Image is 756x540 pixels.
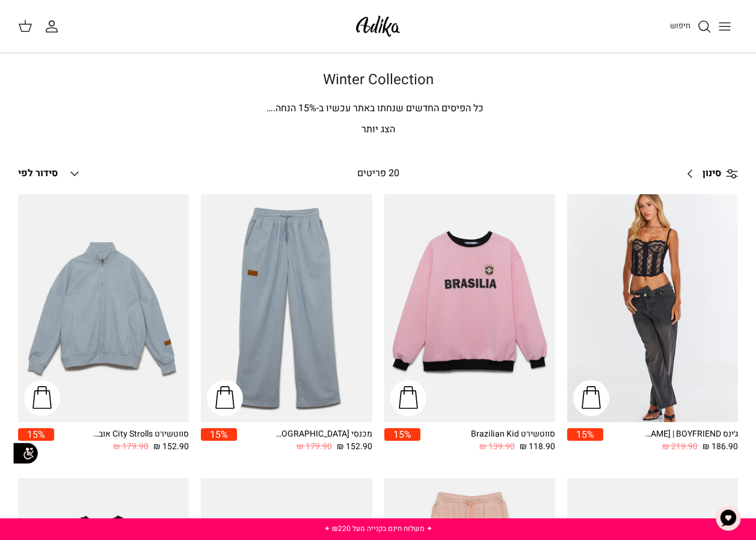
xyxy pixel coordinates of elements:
[567,194,738,422] a: ג׳ינס All Or Nothing קריס-קרוס | BOYFRIEND
[459,428,555,441] div: סווטשירט Brazilian Kid
[324,523,432,534] a: ✦ משלוח חינם בקנייה מעל ₪220 ✦
[93,428,189,441] div: סווטשירט City Strolls אוברסייז
[266,101,316,115] span: % הנחה.
[384,194,555,422] a: סווטשירט Brazilian Kid
[337,440,372,453] span: 152.90 ₪
[642,428,738,441] div: ג׳ינס All Or Nothing [PERSON_NAME] | BOYFRIEND
[201,428,237,454] a: 15%
[237,428,372,454] a: מכנסי [GEOGRAPHIC_DATA] 152.90 ₪ 179.90 ₪
[9,437,42,470] img: accessibility_icon02.svg
[153,440,189,453] span: 152.90 ₪
[18,428,54,454] a: 15%
[662,440,698,453] span: 219.90 ₪
[18,428,54,441] span: 15%
[710,500,746,536] button: צ'אט
[384,428,420,454] a: 15%
[18,166,58,180] span: סידור לפי
[316,101,484,115] span: כל הפיסים החדשים שנחתו באתר עכשיו ב-
[670,19,711,34] a: חיפוש
[670,20,690,31] span: חיפוש
[18,72,738,89] h1: Winter Collection
[297,440,332,453] span: 179.90 ₪
[384,428,420,441] span: 15%
[702,440,738,453] span: 186.90 ₪
[567,428,603,441] span: 15%
[201,194,372,422] a: מכנסי טרנינג City strolls
[18,122,738,138] p: הצג יותר
[113,440,149,453] span: 179.90 ₪
[678,159,738,188] a: סינון
[54,428,189,454] a: סווטשירט City Strolls אוברסייז 152.90 ₪ 179.90 ₪
[420,428,555,454] a: סווטשירט Brazilian Kid 118.90 ₪ 139.90 ₪
[567,428,603,454] a: 15%
[520,440,555,453] span: 118.90 ₪
[18,194,189,422] a: סווטשירט City Strolls אוברסייז
[289,166,467,182] div: 20 פריטים
[298,101,309,115] span: 15
[352,12,404,40] img: Adika IL
[276,428,372,441] div: מכנסי [GEOGRAPHIC_DATA]
[702,166,721,182] span: סינון
[711,13,738,40] button: Toggle menu
[479,440,515,453] span: 139.90 ₪
[603,428,738,454] a: ג׳ינס All Or Nothing [PERSON_NAME] | BOYFRIEND 186.90 ₪ 219.90 ₪
[18,161,82,187] button: סידור לפי
[201,428,237,441] span: 15%
[45,19,64,34] a: החשבון שלי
